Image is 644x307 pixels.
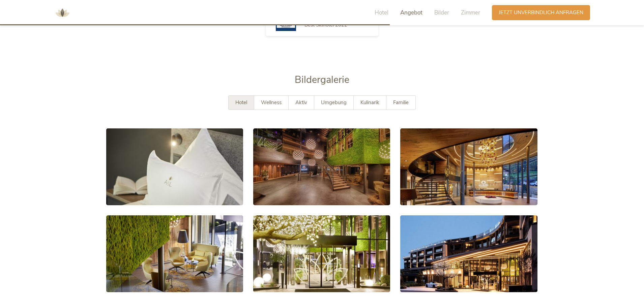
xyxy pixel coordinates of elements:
span: Hotel [375,9,388,17]
span: Aktiv [295,99,307,106]
span: Bilder [434,9,449,17]
span: Zimmer [461,9,480,17]
span: Familie [393,99,409,106]
a: AMONTI & LUNARIS Wellnessresort [52,10,72,15]
span: Angebot [400,9,422,17]
span: Wellness [261,99,282,106]
img: AMONTI & LUNARIS Wellnessresort [52,3,72,23]
span: Kulinarik [360,99,379,106]
span: Hotel [235,99,247,106]
span: Jetzt unverbindlich anfragen [499,9,583,16]
span: Umgebung [321,99,347,106]
span: Bildergalerie [295,73,349,86]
